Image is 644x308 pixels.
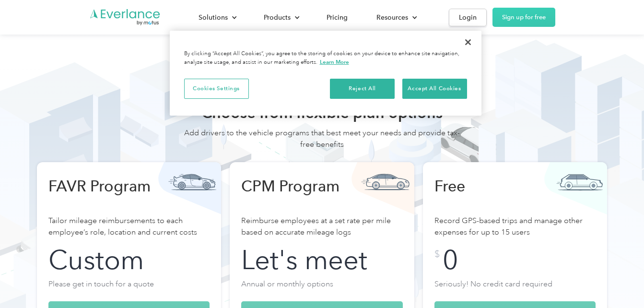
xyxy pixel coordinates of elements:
div: Resources [376,12,408,24]
button: Close [457,32,479,53]
input: Submit [165,126,228,146]
p: Tailor mileage reimbursements to each employee’s role, location and current costs [48,215,210,238]
button: Accept All Cookies [402,79,467,99]
h3: FAVR Program [48,177,154,215]
div: Custom [48,249,144,271]
div: Solutions [199,12,228,24]
div: Solutions [189,9,245,26]
p: Reimburse employees at a set rate per mile based on accurate mileage logs [241,215,403,238]
div: $ [434,249,440,259]
a: Login [449,9,487,26]
div: Resources [367,9,425,26]
p: Record GPS-based trips and manage other expenses for up to 15 users [434,215,596,238]
div: Add drivers to the vehicle programs that best meet your needs and provide tax-free benefits [178,127,466,160]
p: Annual or monthly options [241,278,403,294]
a: Sign up for free [492,8,555,27]
div: Products [254,9,307,26]
p: Please get in touch for a quote [48,278,210,294]
p: Seriously! No credit card required [434,278,596,294]
div: Login [459,12,477,24]
div: By clicking “Accept All Cookies”, you agree to the storing of cookies on your device to enhance s... [184,50,467,67]
a: More information about your privacy, opens in a new tab [320,59,349,65]
a: Go to homepage [89,8,161,26]
input: Submit [165,87,228,107]
a: Pricing [317,9,357,26]
div: Cookie banner [170,31,481,116]
div: Let's meet [241,249,367,271]
h3: Free [434,177,540,215]
h3: CPM Program [241,177,347,215]
div: 0 [443,249,458,271]
div: Products [264,12,291,24]
div: Privacy [170,31,481,116]
button: Reject All [330,79,395,99]
button: Cookies Settings [184,79,249,99]
div: Pricing [327,12,348,24]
